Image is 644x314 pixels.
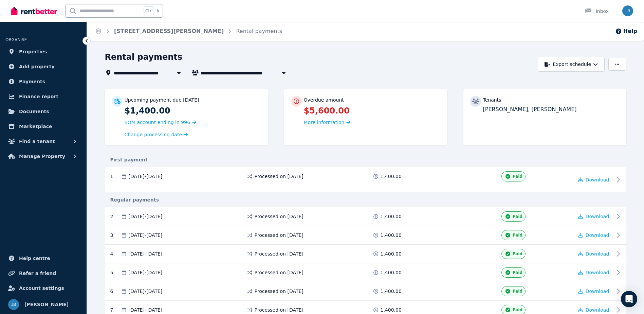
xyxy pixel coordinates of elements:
button: Download [578,269,609,276]
span: Find a tenant [19,137,55,145]
button: Download [578,213,609,220]
a: Rental payments [236,28,282,34]
span: More information [304,120,345,125]
a: Documents [5,105,81,118]
span: Download [586,177,609,182]
span: Paid [513,307,522,313]
span: 1,400.00 [381,250,402,257]
span: [DATE] - [DATE] [129,288,163,295]
span: Paid [513,232,522,238]
span: Payments [19,77,45,86]
span: Account settings [19,284,64,292]
span: Download [586,232,609,238]
span: [DATE] - [DATE] [129,173,163,180]
span: Manage Property [19,152,65,160]
span: [DATE] - [DATE] [129,213,163,220]
span: Add property [19,63,55,71]
span: Paid [513,289,522,294]
div: 3 [110,230,121,240]
span: Processed on [DATE] [255,288,303,295]
img: Jeff Blunden [8,299,19,310]
a: Add property [5,60,81,73]
a: Change processing date [125,131,188,138]
span: Download [586,214,609,219]
nav: Breadcrumb [87,22,290,41]
p: Tenants [483,97,501,103]
span: 1,400.00 [381,269,402,276]
span: Refer a friend [19,269,56,277]
button: Download [578,288,609,295]
div: First payment [105,156,626,163]
span: Processed on [DATE] [255,213,303,220]
div: Regular payments [105,196,626,203]
span: 1,400.00 [381,288,402,295]
button: Download [578,250,609,257]
a: Marketplace [5,120,81,133]
span: k [157,8,159,14]
p: $1,400.00 [125,105,261,116]
span: Properties [19,48,47,56]
a: Properties [5,45,81,58]
button: Download [578,307,609,313]
div: 2 [110,211,121,222]
span: [DATE] - [DATE] [129,250,163,257]
span: 1,400.00 [381,232,402,239]
button: Manage Property [5,150,81,163]
div: 6 [110,286,121,296]
span: 1,400.00 [381,307,402,313]
span: Processed on [DATE] [255,232,303,239]
p: $5,600.00 [304,105,440,116]
span: Processed on [DATE] [255,250,303,257]
h1: Rental payments [105,52,183,63]
span: [DATE] - [DATE] [129,269,163,276]
button: Download [578,176,609,183]
span: 1,400.00 [381,213,402,220]
span: [DATE] - [DATE] [129,232,163,239]
span: Processed on [DATE] [255,269,303,276]
span: BOM account ending in 996 [125,120,190,125]
span: [PERSON_NAME] [24,300,69,309]
img: RentBetter [11,6,57,16]
span: Download [586,307,609,313]
span: Processed on [DATE] [255,307,303,313]
a: Finance report [5,90,81,103]
span: ORGANISE [5,37,27,42]
p: Upcoming payment due [DATE] [125,97,199,103]
span: Download [586,251,609,257]
span: Paid [513,174,522,179]
span: Marketplace [19,122,52,130]
button: Export schedule [538,57,605,72]
span: Documents [19,107,49,116]
span: 1,400.00 [381,173,402,180]
span: Processed on [DATE] [255,173,303,180]
div: Open Intercom Messenger [621,291,637,307]
span: Help centre [19,254,50,262]
div: 1 [110,173,121,180]
a: Refer a friend [5,266,81,280]
span: Change processing date [125,131,182,138]
a: [STREET_ADDRESS][PERSON_NAME] [114,28,224,34]
button: Find a tenant [5,135,81,148]
span: Download [586,270,609,275]
span: Finance report [19,92,58,101]
button: Help [615,27,637,35]
span: [DATE] - [DATE] [129,307,163,313]
div: 5 [110,267,121,278]
button: Download [578,232,609,239]
div: 4 [110,249,121,259]
a: Payments [5,75,81,88]
a: Account settings [5,281,81,295]
img: Jeff Blunden [622,5,633,16]
span: Paid [513,270,522,275]
span: Download [586,289,609,294]
span: Ctrl [144,6,154,15]
p: [PERSON_NAME], [PERSON_NAME] [483,105,620,114]
p: Overdue amount [304,97,344,103]
a: Help centre [5,251,81,265]
span: Paid [513,251,522,257]
span: Paid [513,214,522,219]
div: Inbox [585,8,609,15]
